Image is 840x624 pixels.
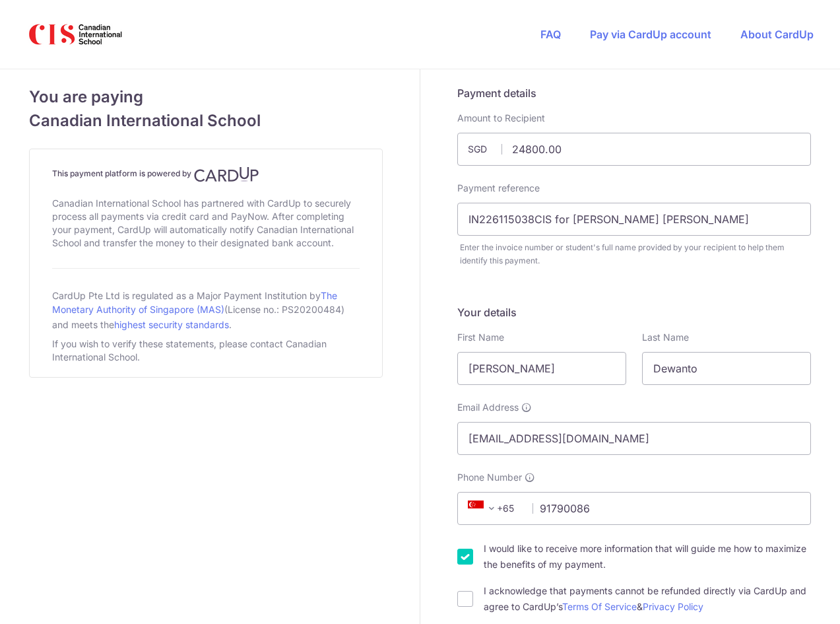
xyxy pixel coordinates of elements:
[457,133,811,166] input: Payment amount
[484,583,811,615] label: I acknowledge that payments cannot be refunded directly via CardUp and agree to CardUp’s &
[52,194,360,252] div: Canadian International School has partnered with CardUp to securely process all payments via cred...
[468,501,500,516] span: +65
[114,319,229,330] a: highest security standards
[457,331,504,344] label: First Name
[460,241,811,267] div: Enter the invoice number or student's full name provided by your recipient to help them identify ...
[52,166,360,182] h4: This payment platform is powered by
[740,28,814,41] a: About CardUp
[457,85,811,101] h5: Payment details
[643,601,703,612] a: Privacy Policy
[457,401,519,414] span: Email Address
[484,541,811,572] label: I would like to receive more information that will guide me how to maximize the benefits of my pa...
[457,304,811,320] h5: Your details
[52,335,360,366] div: If you wish to verify these statements, please contact Canadian International School.
[457,422,811,455] input: Email address
[468,143,502,156] span: SGD
[562,601,637,612] a: Terms Of Service
[457,352,626,385] input: First name
[194,166,259,182] img: CardUp
[642,352,811,385] input: Last name
[642,331,689,344] label: Last Name
[540,28,561,41] a: FAQ
[29,85,383,109] span: You are paying
[457,182,540,195] label: Payment reference
[457,471,522,484] span: Phone Number
[457,112,545,125] label: Amount to Recipient
[464,501,523,516] span: +65
[29,109,383,133] span: Canadian International School
[52,285,360,335] div: CardUp Pte Ltd is regulated as a Major Payment Institution by (License no.: PS20200484) and meets...
[590,28,711,41] a: Pay via CardUp account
